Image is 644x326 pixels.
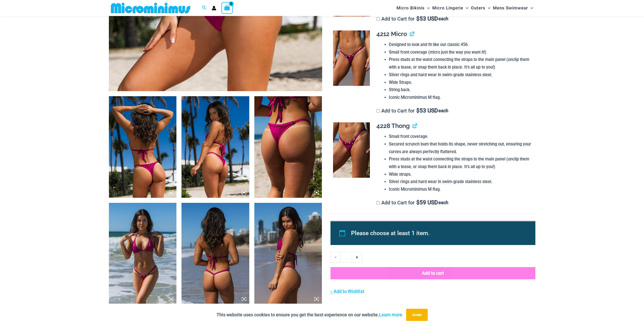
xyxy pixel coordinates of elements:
[389,79,531,86] li: Wide Straps.
[404,303,462,310] legend: Guaranteed Safe Checkout
[389,140,531,155] li: Secured scrunch bum that holds its shape, never stretching out, ensuring your curves are always p...
[331,267,535,279] button: Add to cart
[406,309,428,321] button: Accept
[334,289,364,294] span: Add to Wishlist
[485,2,490,14] span: Menu Toggle
[254,96,322,198] img: Tight Rope Pink 4228 Thong
[389,186,531,193] li: Iconic Microminimus M flag.
[389,178,531,186] li: Silver rings and hard wear in swim-grade stainless steel.
[389,56,531,71] li: Press studs at the waist connecting the straps to the main panel (unclip them with a tease, or sn...
[376,16,448,22] label: Add to Cart for
[331,288,364,295] a: Add to Wishlist
[389,41,531,48] li: Designed to look and fit like our classic 456.
[376,109,380,112] input: Add to Cart for$53 USD each
[254,203,322,304] img: Tight Rope Pink 319 Top 4212 Micro
[528,2,533,14] span: Menu Toggle
[397,2,425,14] span: Micro Bikinis
[416,16,438,21] span: 53 USD
[438,200,448,205] span: each
[376,200,448,206] label: Add to Cart for
[425,2,430,14] span: Menu Toggle
[416,200,438,205] span: 59 USD
[221,2,233,14] a: View Shopping Cart, empty
[471,2,485,14] span: Outers
[470,2,492,14] a: OutersMenu ToggleMenu Toggle
[438,108,448,113] span: each
[389,133,531,140] li: Small front coverage.
[376,108,448,114] label: Add to Cart for
[181,203,249,304] img: Tight Rope Pink 319 Top 4212 Micro
[217,311,402,319] p: This website uses cookies to ensure you get the best experience on our website.
[352,252,362,263] a: +
[202,5,207,11] a: Search icon link
[109,203,177,304] img: Tight Rope Pink 319 Top 4212 Micro
[395,2,431,14] a: Micro BikinisMenu ToggleMenu Toggle
[376,122,410,129] span: 4228 Thong
[389,71,531,79] li: Silver rings and hard wear in swim-grade stainless steel.
[394,1,535,15] nav: Site Navigation
[492,2,534,14] a: Mens SwimwearMenu ToggleMenu Toggle
[351,227,524,239] li: Please choose at least 1 item.
[463,2,468,14] span: Menu Toggle
[416,108,438,113] span: 53 USD
[333,122,370,178] img: Tight Rope Pink 4228 Thong
[379,312,402,317] a: Learn more
[340,252,352,263] input: Product quantity
[389,155,531,170] li: Press studs at the waist connecting the straps to the main panel (unclip them with a tease, or sn...
[181,96,249,198] img: Tight Rope Pink 319 Top 4228 Thong
[212,6,216,10] a: Account icon link
[416,199,420,206] span: $
[376,30,407,38] span: 4212 Micro
[333,30,370,86] img: Tight Rope Pink 319 4212 Micro
[416,15,420,22] span: $
[438,16,448,21] span: each
[389,171,531,178] li: Wide straps.
[432,2,463,14] span: Micro Lingerie
[389,86,531,94] li: String back.
[376,17,380,21] input: Add to Cart for$53 USD each
[331,252,340,263] a: -
[416,107,420,114] span: $
[389,48,531,56] li: Small front coverage (micro just the way you want it!)
[431,2,470,14] a: Micro LingerieMenu ToggleMenu Toggle
[109,2,192,14] img: MM SHOP LOGO FLAT
[109,96,177,198] img: Tight Rope Pink 319 Top 4228 Thong
[389,94,531,101] li: Iconic Microminimus M flag.
[376,201,380,204] input: Add to Cart for$59 USD each
[493,2,528,14] span: Mens Swimwear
